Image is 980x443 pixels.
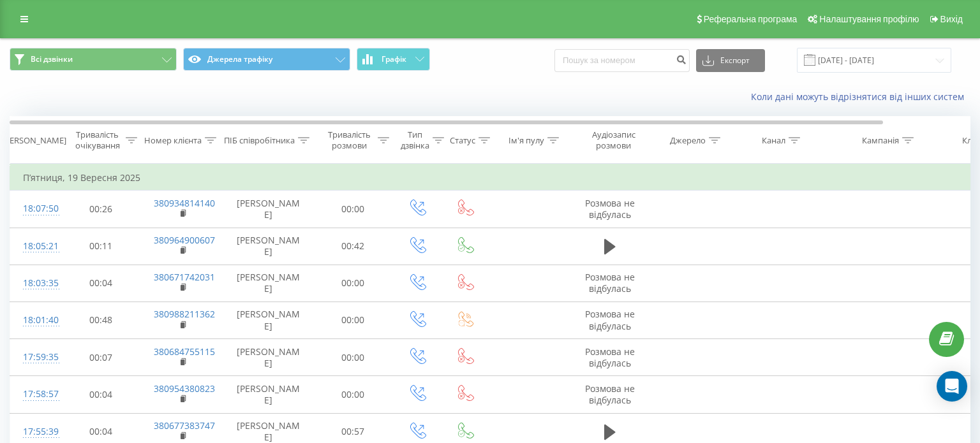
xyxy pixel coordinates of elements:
a: 380964900607 [154,234,215,246]
div: Статус [450,135,475,146]
td: [PERSON_NAME] [224,301,313,338]
a: 380954380823 [154,382,215,395]
div: [PERSON_NAME] [2,135,66,146]
span: Розмова не відбулась [585,197,635,221]
span: Реферальна програма [704,14,798,24]
div: Open Intercom Messenger [937,371,967,402]
td: [PERSON_NAME] [224,339,313,376]
td: [PERSON_NAME] [224,265,313,301]
span: Розмова не відбулась [585,382,635,406]
div: Тип дзвінка [401,129,429,151]
span: Розмова не відбулась [585,345,635,369]
td: [PERSON_NAME] [224,376,313,413]
td: [PERSON_NAME] [224,191,313,228]
button: Всі дзвінки [10,48,177,71]
a: 380684755115 [154,345,215,358]
div: ПІБ співробітника [224,135,295,146]
button: Експорт [696,49,765,72]
div: Ім'я пулу [509,135,544,146]
button: Графік [357,48,430,71]
td: 00:07 [61,339,141,376]
td: 00:00 [313,265,393,301]
a: 380671742031 [154,271,215,283]
a: 380934814140 [154,197,215,209]
div: Кампанія [862,135,899,146]
a: 380988211362 [154,308,215,320]
td: 00:04 [61,265,141,301]
td: 00:04 [61,376,141,413]
input: Пошук за номером [554,49,690,72]
div: 18:07:50 [23,196,48,221]
div: 18:05:21 [23,234,48,259]
span: Розмова не відбулась [585,271,635,294]
span: Всі дзвінки [31,54,73,64]
div: Канал [762,135,785,146]
div: 18:01:40 [23,308,48,333]
td: 00:42 [313,228,393,265]
a: 380677383747 [154,419,215,432]
div: 18:03:35 [23,271,48,296]
div: 17:59:35 [23,345,48,370]
div: Джерело [670,135,706,146]
span: Розмова не відбулась [585,308,635,331]
div: Тривалість розмови [324,129,375,151]
div: Номер клієнта [144,135,202,146]
span: Налаштування профілю [819,14,919,24]
td: 00:11 [61,228,141,265]
td: [PERSON_NAME] [224,228,313,265]
td: 00:26 [61,191,141,228]
td: 00:00 [313,191,393,228]
div: Тривалість очікування [72,129,122,151]
td: 00:48 [61,301,141,338]
td: 00:00 [313,301,393,338]
td: 00:00 [313,339,393,376]
td: 00:00 [313,376,393,413]
span: Вихід [940,14,963,24]
span: Графік [382,55,406,64]
button: Джерела трафіку [183,48,350,71]
div: 17:58:57 [23,382,48,407]
div: Аудіозапис розмови [583,129,644,151]
a: Коли дані можуть відрізнятися вiд інших систем [751,91,970,103]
